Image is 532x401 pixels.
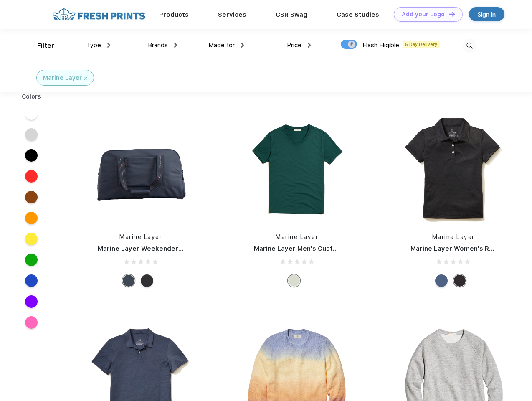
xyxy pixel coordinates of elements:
[174,43,177,48] img: dropdown.png
[453,274,466,287] div: Black
[37,41,54,51] div: Filter
[241,43,244,48] img: dropdown.png
[159,11,189,18] a: Products
[287,41,301,49] span: Price
[84,77,87,80] img: filter_cancel.svg
[43,74,82,82] div: Marine Layer
[432,233,475,240] a: Marine Layer
[276,11,307,18] a: CSR Swag
[107,43,110,48] img: dropdown.png
[208,41,235,49] span: Made for
[398,113,509,224] img: func=resize&h=266
[85,113,196,224] img: func=resize&h=266
[15,92,48,101] div: Colors
[449,12,455,16] img: DT
[218,11,246,18] a: Services
[308,43,311,48] img: dropdown.png
[288,274,300,287] div: Any Color
[98,245,192,252] a: Marine Layer Weekender Bag
[254,245,419,252] a: Marine Layer Men's Custom Dyed Signature V-Neck
[241,113,352,224] img: func=resize&h=266
[478,10,496,19] div: Sign in
[122,274,135,287] div: Navy
[119,233,162,240] a: Marine Layer
[469,7,504,21] a: Sign in
[276,233,318,240] a: Marine Layer
[402,11,445,18] div: Add your Logo
[463,39,476,53] img: desktop_search.svg
[362,41,399,49] span: Flash Eligible
[148,41,168,49] span: Brands
[403,41,440,48] span: 5 Day Delivery
[435,274,448,287] div: Navy
[86,41,101,49] span: Type
[50,7,148,22] img: fo%20logo%202.webp
[141,274,153,287] div: Phantom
